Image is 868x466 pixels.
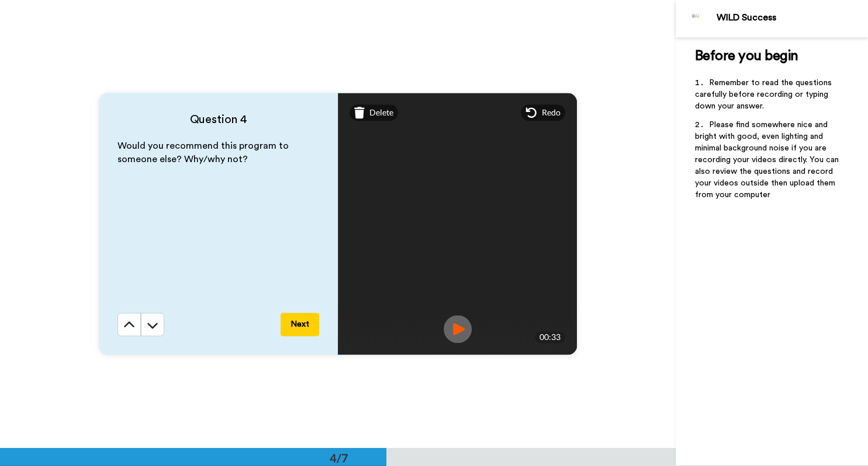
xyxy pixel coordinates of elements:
[694,79,834,110] span: Remember to read the questions carefully before recording or typing down your answer.
[369,107,393,118] span: Delete
[716,12,867,23] div: WILD Success
[117,141,291,164] span: Would you recommend this program to someone else? Why/why not?
[542,107,561,118] span: Redo
[682,5,710,33] img: Profile Image
[281,313,319,336] button: Next
[694,121,841,199] span: Please find somewhere nice and bright with good, even lighting and minimal background noise if yo...
[117,111,319,128] h4: Question 4
[521,104,565,121] div: Redo
[350,104,398,121] div: Delete
[535,331,565,343] div: 00:33
[311,450,367,466] div: 4/7
[444,315,472,343] img: ic_record_play.svg
[694,49,798,63] span: Before you begin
